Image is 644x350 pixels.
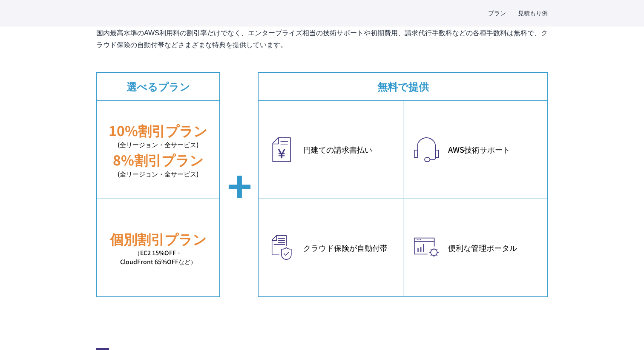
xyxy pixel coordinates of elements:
[96,3,548,51] p: 10%割引プラン、8%割引プランと個別割引プランはAWS利用料を円建ての請求書払いで利用できるだけでなく、手軽にAWS利用料を削減したい企業におすすめです。 国内最高水準のAWS利用料の割引率だ...
[97,140,219,150] small: (全リージョン・全サービス)
[259,73,547,100] dt: 無料で提供
[488,9,506,17] a: プラン
[448,242,539,253] em: 便利な管理ポータル
[110,229,207,248] em: 個別割引プラン
[97,169,219,179] small: (全リージョン・全サービス)
[97,248,219,266] small: （EC2 15%OFF・ CloudFront 65%OFFなど）
[448,144,539,155] em: AWS技術サポート
[303,144,394,155] em: 円建ての請求書払い
[97,73,219,100] dt: 選べるプラン
[518,9,548,17] a: 見積もり例
[109,120,207,140] em: 10%割引プラン
[113,150,204,169] em: 8%割引プラン
[303,242,394,253] em: クラウド保険が自動付帯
